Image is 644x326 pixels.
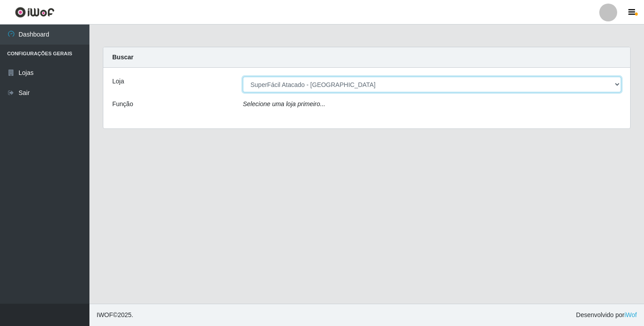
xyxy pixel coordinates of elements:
[624,311,637,318] a: iWof
[112,54,133,61] strong: Buscar
[112,77,124,86] label: Loja
[576,310,637,320] span: Desenvolvido por
[112,99,133,109] label: Função
[15,7,55,18] img: CoreUI Logo
[97,310,133,320] span: © 2025 .
[243,100,325,107] i: Selecione uma loja primeiro...
[97,311,113,318] span: IWOF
